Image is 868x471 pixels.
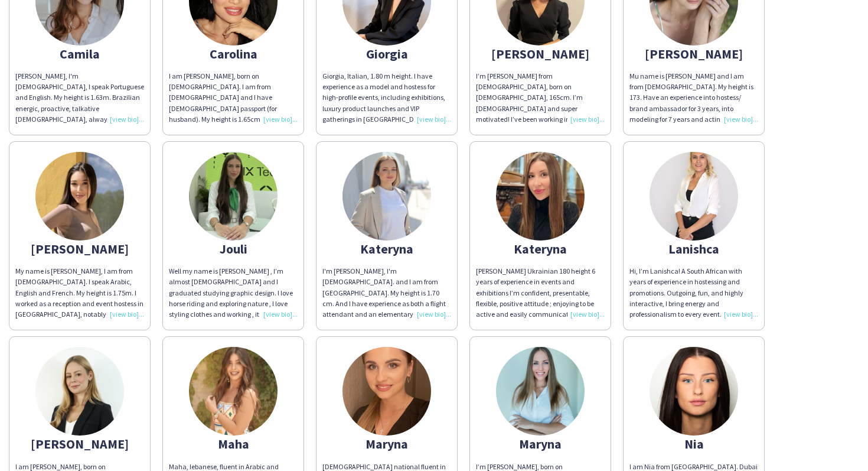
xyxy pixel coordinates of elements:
[169,438,298,449] div: Maha
[15,243,144,254] div: [PERSON_NAME]
[169,48,298,59] div: Carolina
[476,267,599,329] span: [PERSON_NAME] Ukrainian 180 height 6 years of experience in events and exhibitions I’m confident,...
[169,71,298,125] div: I am [PERSON_NAME], born on [DEMOGRAPHIC_DATA]. I am from [DEMOGRAPHIC_DATA] and I have [DEMOGRAP...
[342,152,431,241] img: thumb-65de04e245d56.jpeg
[342,347,431,436] img: thumb-671b7c58dfd28.jpeg
[629,438,758,449] div: Nia
[650,152,738,241] img: thumb-67b60a47b7025.jpeg
[476,71,605,125] div: I’m [PERSON_NAME] from [DEMOGRAPHIC_DATA], born on [DEMOGRAPHIC_DATA], 165cm. I’m [DEMOGRAPHIC_DA...
[15,438,144,449] div: [PERSON_NAME]
[189,152,278,241] img: thumb-3d0b2553-6c45-4a29-9489-c0299c010989.jpg
[35,152,124,241] img: thumb-67d7490c79602.jpeg
[629,266,758,320] div: Hi, I’m Lanishca! A South African with years of experience in hostessing and promotions. Outgoing...
[322,243,451,254] div: Kateryna
[629,243,758,254] div: Lanishca
[322,48,451,59] div: Giorgia
[169,243,298,254] div: Jouli
[629,71,758,125] div: Mu name is [PERSON_NAME] and I am from [DEMOGRAPHIC_DATA]. My height is 173. Have an experience i...
[15,71,144,125] div: [PERSON_NAME], I'm [DEMOGRAPHIC_DATA], I speak Portuguese and English. My height is 1.63m. Brazil...
[496,152,585,241] img: thumb-63ef720527564.jpeg
[322,266,451,320] div: I'm [PERSON_NAME], I'm [DEMOGRAPHIC_DATA]. and I am from [GEOGRAPHIC_DATA]. My height is 1.70 cm....
[476,48,605,59] div: [PERSON_NAME]
[15,266,144,320] div: My name is [PERSON_NAME], I am from [DEMOGRAPHIC_DATA]. I speak Arabic, English and French. My he...
[322,71,451,125] div: Giorgia, Italian, 1.80 m height. I have experience as a model and hostess for high-profile events...
[15,48,144,59] div: Camila
[476,438,605,449] div: Maryna
[476,243,605,254] div: Kateryna
[629,48,758,59] div: [PERSON_NAME]
[496,347,585,436] img: thumb-15981702575f4224916aeaf.jpeg
[650,347,738,436] img: thumb-673b29e3a0478.jpeg
[35,347,124,436] img: thumb-68a42ce4d990e.jpeg
[322,438,451,449] div: Maryna
[189,347,278,436] img: thumb-67d73f9e1acf2.jpeg
[169,266,298,320] div: Well my name is [PERSON_NAME] , I’m almost [DEMOGRAPHIC_DATA] and I graduated studying graphic de...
